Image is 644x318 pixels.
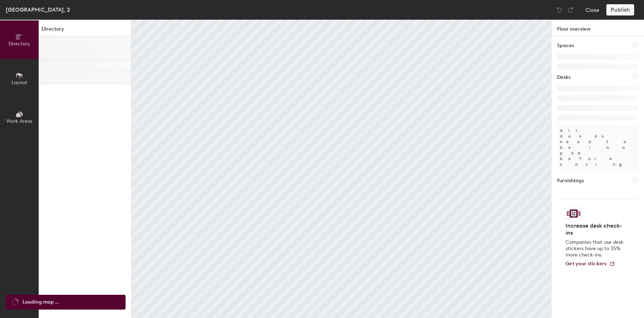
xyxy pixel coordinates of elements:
img: Undo [556,6,563,13]
div: [GEOGRAPHIC_DATA], 2 [6,5,70,14]
h1: Desks [557,74,570,81]
h1: Spaces [557,42,574,50]
h1: Floor overview [551,20,644,36]
span: Get your stickers [566,261,607,267]
button: Close [585,4,599,15]
span: Directory [8,41,30,47]
canvas: Map [132,20,551,318]
h1: Furnishings [557,177,584,185]
p: All desks need to be in a pod before saving [557,125,638,170]
p: Companies that use desk stickers have up to 25% more check-ins. [566,239,626,258]
h4: Increase desk check-ins [566,222,626,236]
img: Redo [567,6,574,13]
img: Sticker logo [566,208,582,220]
span: Work Areas [6,118,32,124]
span: Loading map ... [23,298,59,306]
a: Get your stickers [566,261,615,267]
h1: Directory [39,25,131,36]
span: Layout [12,79,27,85]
